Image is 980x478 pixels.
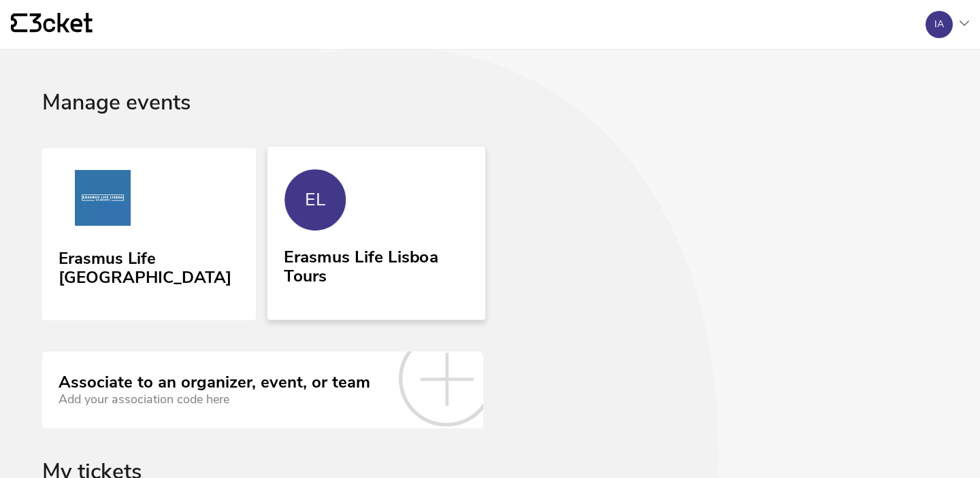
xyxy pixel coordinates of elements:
div: Erasmus Life Lisboa Tours [284,242,468,286]
a: {' '} [11,13,93,36]
a: Erasmus Life Lisboa Erasmus Life [GEOGRAPHIC_DATA] [42,148,256,321]
div: Add your association code here [59,392,370,407]
div: IA [934,19,944,30]
div: Associate to an organizer, event, or team [59,373,370,392]
a: Associate to an organizer, event, or team Add your association code here [42,352,483,428]
div: Erasmus Life [GEOGRAPHIC_DATA] [59,244,240,287]
div: Manage events [42,90,938,148]
div: EL [305,190,325,210]
img: Erasmus Life Lisboa [59,170,147,231]
a: EL Erasmus Life Lisboa Tours [267,146,485,320]
g: {' '} [11,14,27,33]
